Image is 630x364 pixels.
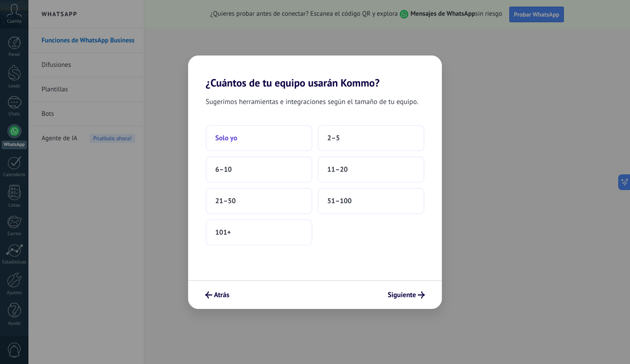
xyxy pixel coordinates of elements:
[206,125,312,151] button: Solo yo
[206,156,312,183] button: 6–10
[206,219,312,246] button: 101+
[318,156,424,183] button: 11–20
[327,197,352,205] span: 51–100
[318,125,424,151] button: 2–5
[215,197,236,205] span: 21–50
[214,292,229,298] span: Atrás
[388,292,416,298] span: Siguiente
[206,188,312,214] button: 21–50
[318,188,424,214] button: 51–100
[215,165,232,174] span: 6–10
[215,228,231,237] span: 101+
[201,288,233,302] button: Atrás
[327,165,348,174] span: 11–20
[327,134,340,142] span: 2–5
[384,288,429,302] button: Siguiente
[215,134,237,142] span: Solo yo
[188,55,442,89] h2: ¿Cuántos de tu equipo usarán Kommo?
[206,96,418,107] span: Sugerimos herramientas e integraciones según el tamaño de tu equipo.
